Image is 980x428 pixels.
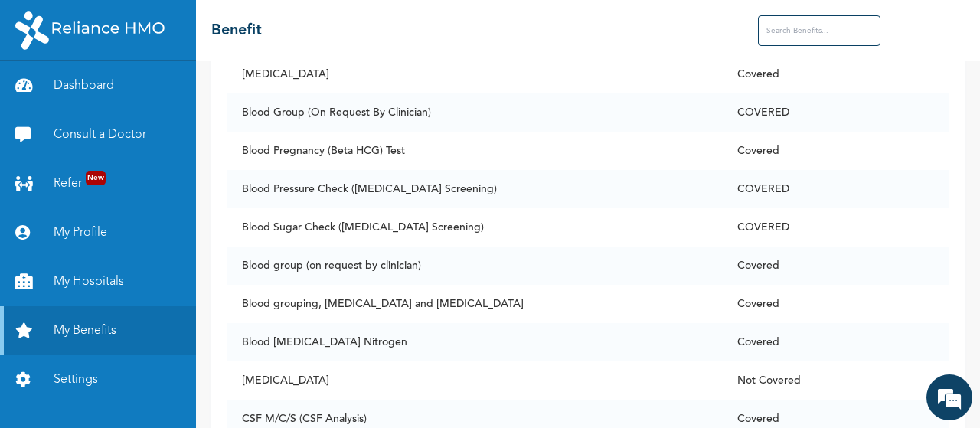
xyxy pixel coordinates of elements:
[103,97,280,116] div: Enrollee Web App Assistant
[227,132,722,170] td: Blood Pregnancy (Beta HCG) Test
[26,230,279,242] div: [PERSON_NAME] Web Assistant
[758,15,880,46] input: Search Benefits...
[227,361,722,400] td: [MEDICAL_DATA]
[15,11,165,50] img: RelianceHMO's Logo
[103,77,280,97] div: Temitope
[8,345,292,399] textarea: Type your message and hit 'Enter'
[210,198,269,214] span: Yes, I’ll wait
[265,364,280,379] span: Attach a file
[199,191,279,221] div: 12:33 PM
[211,19,262,42] h2: Benefit
[17,84,40,107] div: Navigation go back
[722,93,949,132] td: COVERED
[51,77,85,115] img: d_794563401_operators_776852000003600019
[20,245,257,308] div: 12:34 PM
[242,364,257,379] span: Add emojis
[227,247,722,285] td: Blood group (on request by clinician)
[227,55,722,93] td: [MEDICAL_DATA]
[227,208,722,247] td: Blood Sugar Check ([MEDICAL_DATA] Screening)
[26,151,73,164] span: You are in
[722,132,949,170] td: Covered
[722,247,949,285] td: Covered
[8,308,292,372] div: Unable to wait?
[722,55,949,93] td: Covered
[86,171,106,185] span: New
[227,323,722,361] td: Blood [MEDICAL_DATA] Nitrogen
[722,361,949,400] td: Not Covered
[722,285,949,323] td: Covered
[722,323,949,361] td: Covered
[77,149,134,166] span: Queue no. 7
[251,8,288,44] div: Minimize live chat window
[31,251,247,302] span: I will transfer you to an agent now. Please stay on the line. An agent will typically respond wit...
[227,170,722,208] td: Blood Pressure Check ([MEDICAL_DATA] Screening)
[227,285,722,323] td: Blood grouping, [MEDICAL_DATA] and [MEDICAL_DATA]
[227,93,722,132] td: Blood Group (On Request By Clinician)
[26,166,273,183] div: You will be connected to an operator in ~ 13:32 mins
[722,208,949,247] td: COVERED
[722,170,949,208] td: COVERED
